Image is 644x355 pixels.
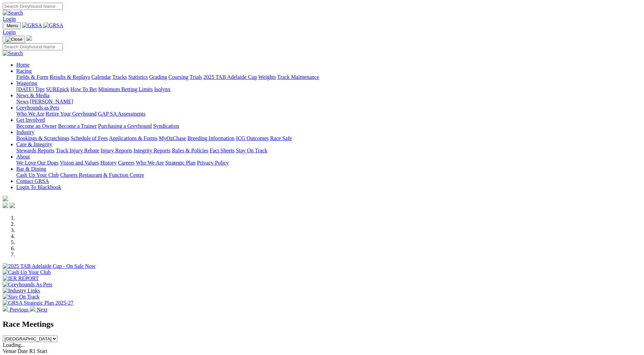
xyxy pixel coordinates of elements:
img: IER REPORT [3,275,39,282]
a: Injury Reports [100,148,132,153]
a: Care & Integrity [16,141,52,147]
a: History [100,160,116,166]
input: Search [3,43,63,50]
span: Venue [3,348,16,354]
a: 2025 TAB Adelaide Cup [203,74,257,80]
span: Next [37,307,47,312]
span: Previous [10,307,29,312]
div: About [16,160,641,166]
img: Cash Up Your Club [3,269,51,275]
img: facebook.svg [3,203,8,208]
a: Login [3,16,16,22]
a: Racing [16,68,32,74]
span: Date [18,348,28,354]
img: Stay On Track [3,294,39,300]
img: 2025 TAB Adelaide Cup - On Sale Now [3,263,96,269]
a: [PERSON_NAME] [30,99,73,104]
a: Privacy Policy [197,160,229,166]
a: Become a Trainer [58,123,97,129]
a: Strategic Plan [165,160,196,166]
button: Toggle navigation [3,22,21,29]
a: Bookings & Scratchings [16,135,69,141]
a: Track Injury Rebate [56,148,99,153]
a: Isolynx [154,86,170,92]
a: Who We Are [136,160,164,166]
img: logo-grsa-white.png [26,35,32,41]
img: GRSA Strategic Plan 2025-27 [3,300,73,306]
a: Login [3,29,16,35]
a: Purchasing a Greyhound [98,123,152,129]
a: About [16,154,30,159]
a: News & Media [16,92,50,98]
a: Careers [118,160,134,166]
a: Greyhounds as Pets [16,105,59,111]
a: Bar & Dining [16,166,46,172]
a: Vision and Values [60,160,99,166]
img: Search [3,10,23,16]
img: chevron-left-pager-white.svg [3,306,8,311]
a: Trials [189,74,202,80]
a: Next [30,307,47,312]
div: Wagering [16,86,641,92]
a: Industry [16,129,34,135]
a: Schedule of Fees [71,135,108,141]
div: Racing [16,74,641,80]
a: Grading [149,74,167,80]
img: chevron-right-pager-white.svg [30,306,35,311]
div: Industry [16,135,641,141]
a: Cash Up Your Club [16,172,59,178]
img: twitter.svg [10,203,15,208]
a: Syndication [153,123,179,129]
a: Minimum Betting Limits [98,86,153,92]
a: Who We Are [16,111,44,117]
a: Applications & Forms [109,135,158,141]
a: Coursing [168,74,188,80]
a: SUREpick [46,86,69,92]
a: Breeding Information [187,135,235,141]
a: Stewards Reports [16,148,54,153]
a: Fact Sheets [210,148,235,153]
a: [DATE] Tips [16,86,44,92]
div: News & Media [16,99,641,105]
div: Get Involved [16,123,641,129]
a: News [16,99,29,104]
a: Race Safe [270,135,292,141]
a: Tracks [112,74,127,80]
a: Rules & Policies [172,148,208,153]
a: Get Involved [16,117,45,123]
a: Login To Blackbook [16,184,61,190]
a: Calendar [91,74,111,80]
img: Industry Links [3,288,40,294]
a: How To Bet [71,86,97,92]
h2: Race Meetings [3,320,641,329]
a: We Love Our Dogs [16,160,58,166]
a: Become an Owner [16,123,57,129]
span: Menu [7,23,18,28]
span: Loading... [3,342,25,348]
button: Toggle navigation [3,36,25,43]
div: Care & Integrity [16,148,641,154]
img: Close [5,37,22,42]
img: GRSA [22,22,42,29]
a: Fields & Form [16,74,48,80]
img: logo-grsa-white.png [3,196,8,201]
input: Search [3,3,63,10]
a: Weights [258,74,276,80]
img: Search [3,50,23,56]
img: GRSA [43,22,63,29]
span: R1 Start [29,348,47,354]
a: Results & Replays [50,74,90,80]
a: Integrity Reports [133,148,170,153]
a: Wagering [16,80,37,86]
a: MyOzChase [159,135,186,141]
a: Chasers Restaurant & Function Centre [60,172,144,178]
a: Track Maintenance [277,74,319,80]
div: Greyhounds as Pets [16,111,641,117]
img: Greyhounds As Pets [3,282,52,288]
div: Bar & Dining [16,172,641,178]
a: Contact GRSA [16,178,49,184]
a: Home [16,62,30,68]
a: Statistics [128,74,148,80]
a: Retire Your Greyhound [46,111,97,117]
a: ICG Outcomes [236,135,269,141]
